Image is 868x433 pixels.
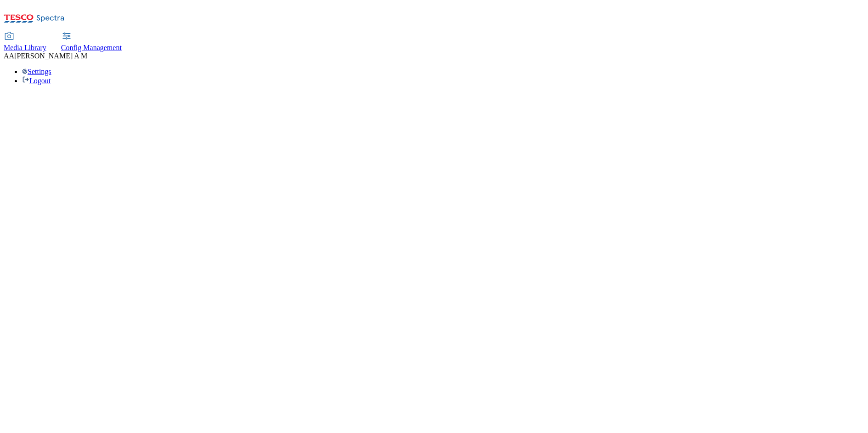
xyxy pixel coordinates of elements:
span: Media Library [4,44,46,51]
a: Logout [22,77,51,85]
span: [PERSON_NAME] A M [14,52,87,60]
span: AA [4,52,14,60]
a: Media Library [4,33,46,52]
span: Config Management [61,44,122,51]
a: Config Management [61,33,122,52]
a: Settings [22,68,51,75]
